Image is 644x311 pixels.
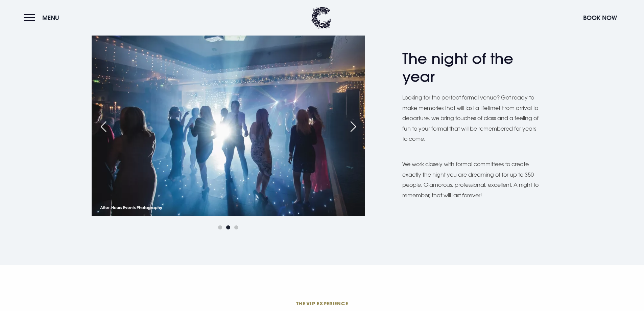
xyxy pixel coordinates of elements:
span: Menu [42,14,59,22]
button: Menu [24,10,63,25]
span: Go to slide 1 [218,225,222,229]
button: Book Now [580,10,620,25]
img: Glasses of rose prosecco on a table at an event venue in Northern Ireland. [365,34,639,216]
span: Go to slide 3 [234,225,238,229]
p: After-Hours Events Photography [100,204,162,212]
p: We work closely with formal committees to create exactly the night you are dreaming of for up to ... [402,159,541,200]
p: Looking for the perfect formal venue? Get ready to make memories that will last a lifetime! From ... [402,92,541,144]
div: Previous slide [95,119,112,134]
span: The VIP Experience [167,300,478,307]
img: People dancing at an formal venue in Northern Ireland [92,34,365,216]
img: Clandeboye Lodge [311,7,331,29]
span: Go to slide 2 [226,225,230,229]
div: Next slide [345,119,362,134]
h2: The night of the year [402,50,534,86]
